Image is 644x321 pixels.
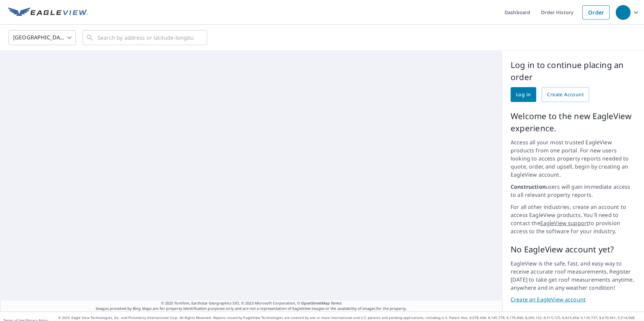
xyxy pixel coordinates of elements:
a: Log in [511,87,536,102]
div: [GEOGRAPHIC_DATA] [8,28,76,47]
p: For all other industries, create an account to access EagleView products. You'll need to contact ... [511,203,636,235]
a: Terms [331,300,342,306]
img: EV Logo [8,7,88,17]
strong: Construction [511,183,546,190]
p: Access all your most trusted EagleView products from one portal. For new users looking to access ... [511,138,636,179]
a: Order [582,5,610,20]
span: © 2025 TomTom, Earthstar Geographics SIO, © 2025 Microsoft Corporation, © [161,300,342,306]
span: Create Account [547,91,584,99]
p: Log in to continue placing an order [511,59,636,83]
p: EagleView is the safe, fast, and easy way to receive accurate roof measurements. Register [DATE] ... [511,259,636,292]
span: Log in [516,91,531,99]
p: users will gain immediate access to all relevant property reports. [511,183,636,199]
a: Create Account [542,87,589,102]
a: Create an EagleView account [511,296,636,304]
p: Welcome to the new EagleView experience. [511,110,636,134]
p: No EagleView account yet? [511,243,636,255]
a: OpenStreetMap [301,300,329,306]
a: EagleView support [540,219,589,227]
input: Search by address or latitude-longitude [97,28,193,47]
